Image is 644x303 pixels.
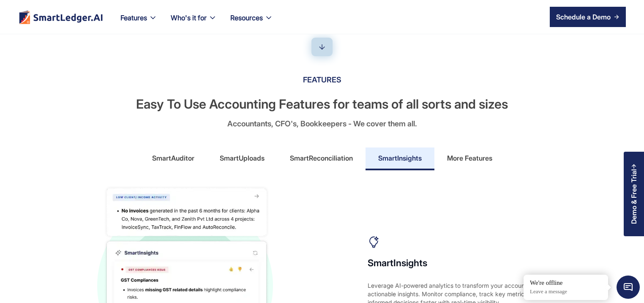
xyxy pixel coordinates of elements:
[120,12,147,24] div: Features
[556,12,611,22] div: Schedule a Demo
[220,151,265,165] div: SmartUploads
[18,10,104,24] a: home
[617,276,640,299] span: Chat Widget
[530,279,602,287] div: We're offline
[290,151,353,165] div: SmartReconciliation
[18,10,104,24] img: footer logo
[171,12,207,24] div: Who's it for
[447,151,492,165] div: More Features
[630,169,638,224] div: Demo & Free Trial
[164,12,224,34] div: Who's it for
[550,7,626,27] a: Schedule a Demo
[114,12,164,34] div: Features
[614,14,619,19] img: arrow right icon
[378,151,422,165] div: SmartInsights
[530,288,602,295] p: Leave a message
[152,151,194,165] div: SmartAuditor
[230,12,263,24] div: Resources
[317,42,327,52] img: down-arrow
[368,257,579,269] h4: SmartInsights
[368,236,380,248] img: smart insight icons
[224,12,280,34] div: Resources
